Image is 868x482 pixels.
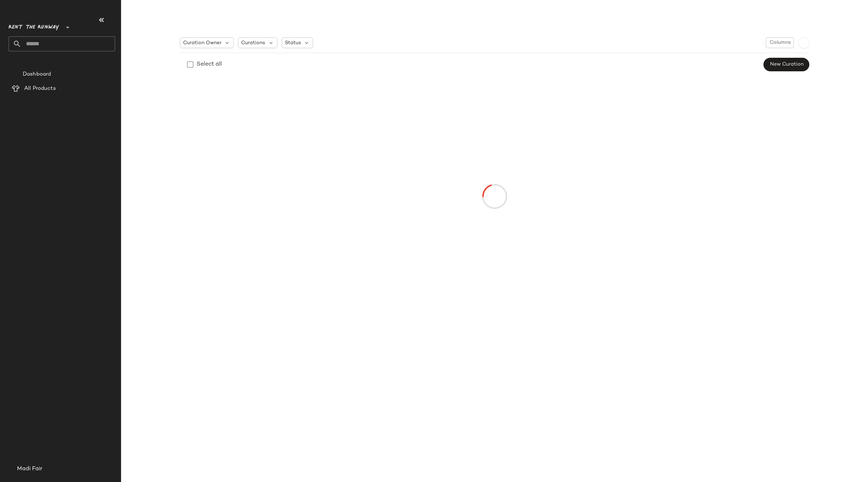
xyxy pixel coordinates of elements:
[763,58,809,71] button: New Curation
[766,37,794,48] button: Columns
[17,465,42,473] span: Madi Fair
[9,19,59,32] span: Rent the Runway
[769,62,803,67] span: New Curation
[285,39,301,47] span: Status
[24,84,56,93] span: All Products
[183,39,222,47] span: Curation Owner
[197,60,222,69] div: Select all
[23,70,51,78] span: Dashboard
[241,39,265,47] span: Curations
[769,40,790,46] span: Columns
